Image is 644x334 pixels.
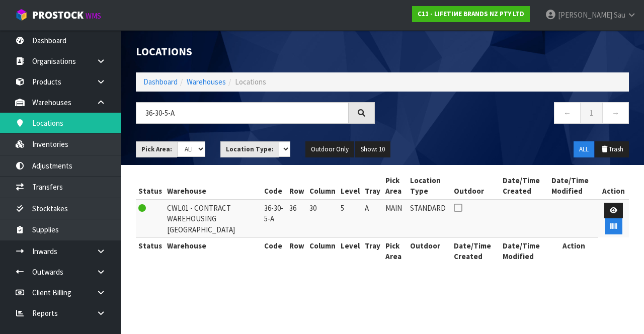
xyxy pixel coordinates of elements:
[549,173,598,200] th: Date/Time Modified
[262,237,287,264] th: Code
[355,141,390,157] button: Show: 10
[226,145,274,153] strong: Location Type:
[408,200,451,238] td: STANDARD
[554,102,581,124] a: ←
[418,10,524,18] strong: C11 - LIFETIME BRANDS NZ PTY LTD
[500,173,549,200] th: Date/Time Created
[362,200,383,238] td: A
[383,200,408,238] td: MAIN
[412,6,530,22] a: C11 - LIFETIME BRANDS NZ PTY LTD
[574,141,594,157] button: ALL
[598,173,629,200] th: Action
[307,200,338,238] td: 30
[141,145,172,153] strong: Pick Area:
[338,237,362,264] th: Level
[165,173,262,200] th: Warehouse
[580,102,603,124] a: 1
[187,77,226,87] a: Warehouses
[307,173,338,200] th: Column
[32,9,84,22] span: ProStock
[383,173,408,200] th: Pick Area
[287,173,307,200] th: Row
[136,45,375,57] h1: Locations
[602,102,629,124] a: →
[136,237,165,264] th: Status
[614,10,625,20] span: Sau
[338,200,362,238] td: 5
[287,237,307,264] th: Row
[390,102,629,127] nav: Page navigation
[451,173,500,200] th: Outdoor
[287,200,307,238] td: 36
[558,10,612,20] span: [PERSON_NAME]
[143,77,178,87] a: Dashboard
[136,102,349,124] input: Search locations
[165,200,262,238] td: CWL01 - CONTRACT WAREHOUSING [GEOGRAPHIC_DATA]
[262,200,287,238] td: 36-30-5-A
[338,173,362,200] th: Level
[362,173,383,200] th: Tray
[235,77,266,87] span: Locations
[86,11,101,21] small: WMS
[307,237,338,264] th: Column
[408,237,451,264] th: Outdoor
[262,173,287,200] th: Code
[383,237,408,264] th: Pick Area
[165,237,262,264] th: Warehouse
[549,237,598,264] th: Action
[408,173,451,200] th: Location Type
[500,237,549,264] th: Date/Time Modified
[451,237,500,264] th: Date/Time Created
[15,9,28,21] img: cube-alt.png
[136,173,165,200] th: Status
[595,141,629,157] button: Trash
[362,237,383,264] th: Tray
[305,141,354,157] button: Outdoor Only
